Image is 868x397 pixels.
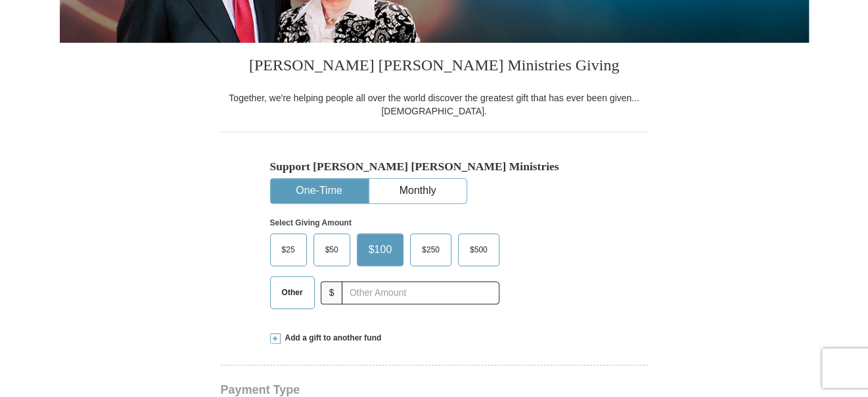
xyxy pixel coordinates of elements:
[369,179,467,203] button: Monthly
[270,160,599,174] h5: Support [PERSON_NAME] [PERSON_NAME] Ministries
[281,333,382,344] span: Add a gift to another fund
[415,240,446,260] span: $250
[342,281,499,304] input: Other Amount
[275,283,309,302] span: Other
[270,218,352,227] strong: Select Giving Amount
[319,240,345,260] span: $50
[221,385,648,395] h4: Payment Type
[221,43,648,91] h3: [PERSON_NAME] [PERSON_NAME] Ministries Giving
[271,179,368,203] button: One-Time
[362,240,399,260] span: $100
[463,240,494,260] span: $500
[321,281,343,304] span: $
[275,240,302,260] span: $25
[221,91,648,118] div: Together, we're helping people all over the world discover the greatest gift that has ever been g...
